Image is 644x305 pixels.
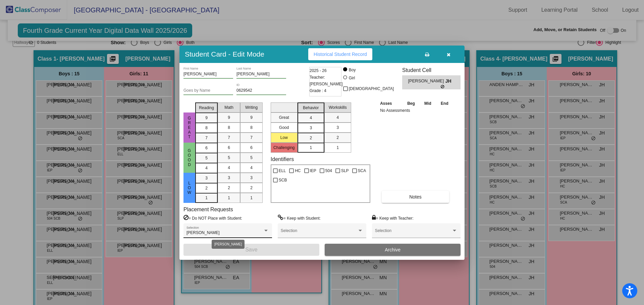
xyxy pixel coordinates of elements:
span: 6 [228,145,230,151]
span: 7 [250,135,253,141]
h3: Student Cell [402,67,461,73]
div: Girl [348,75,355,81]
span: 1 [310,145,312,151]
span: 8 [205,125,208,131]
span: 7 [205,135,208,141]
span: SCA [358,167,366,175]
span: Behavior [303,105,319,111]
button: Historical Student Record [308,48,372,60]
span: HC [295,167,301,175]
span: 3 [310,125,312,131]
span: 1 [205,195,208,201]
span: 5 [205,155,208,161]
span: 2 [310,135,312,141]
span: 6 [205,145,208,151]
span: Save [245,247,257,252]
span: 9 [205,115,208,121]
span: 2 [228,185,230,191]
span: 3 [336,125,339,131]
span: ELL [279,167,286,175]
span: 2025 - 26 [310,67,327,74]
span: 1 [228,195,230,201]
span: Teacher: [PERSON_NAME] [310,74,343,87]
div: Boy [348,67,356,73]
span: 2 [250,185,253,191]
span: 4 [336,115,339,121]
label: = Keep with Student: [278,215,321,221]
span: Historical Student Record [314,52,367,57]
label: = Do NOT Place with Student: [183,215,242,221]
span: Writing [245,104,258,110]
th: Mid [420,100,436,107]
span: 4 [310,115,312,121]
span: Great [186,116,193,139]
button: Notes [382,191,449,203]
span: JH [445,78,455,85]
th: Beg [402,100,420,107]
span: 6 [250,145,253,151]
span: [DEMOGRAPHIC_DATA] [349,85,394,93]
h3: Student Card - Edit Mode [185,50,264,58]
span: 8 [228,125,230,131]
span: IEP [310,167,316,175]
span: 5 [250,155,253,161]
span: 2 [205,185,208,191]
span: 4 [228,165,230,171]
th: End [436,100,453,107]
button: Archive [325,244,461,256]
span: [PERSON_NAME] [408,78,445,85]
span: 5 [228,155,230,161]
input: goes by name [183,88,233,93]
span: 504 [325,167,332,175]
span: 1 [250,195,253,201]
span: 3 [228,175,230,181]
span: 9 [250,115,253,121]
span: Good [186,148,193,167]
span: Archive [385,247,400,252]
label: = Keep with Teacher: [372,215,414,221]
span: 8 [250,125,253,131]
span: SLP [341,167,349,175]
span: 1 [336,145,339,151]
label: Placement Requests [183,206,233,213]
span: 4 [205,165,208,171]
span: Grade : 4 [310,87,326,94]
span: 3 [250,175,253,181]
span: SCB [279,176,287,184]
span: 4 [250,165,253,171]
input: Enter ID [236,88,286,93]
span: Math [224,104,233,110]
td: No Assessments [378,107,453,114]
span: [PERSON_NAME] [186,230,220,235]
span: 9 [228,115,230,121]
span: 2 [336,135,339,141]
label: Identifiers [271,156,294,162]
span: 7 [228,135,230,141]
button: Save [183,244,319,256]
span: Workskills [329,104,347,110]
span: Notes [409,194,422,200]
span: Reading [199,105,214,111]
th: Asses [378,100,402,107]
span: Low [186,181,193,195]
span: 3 [205,175,208,181]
